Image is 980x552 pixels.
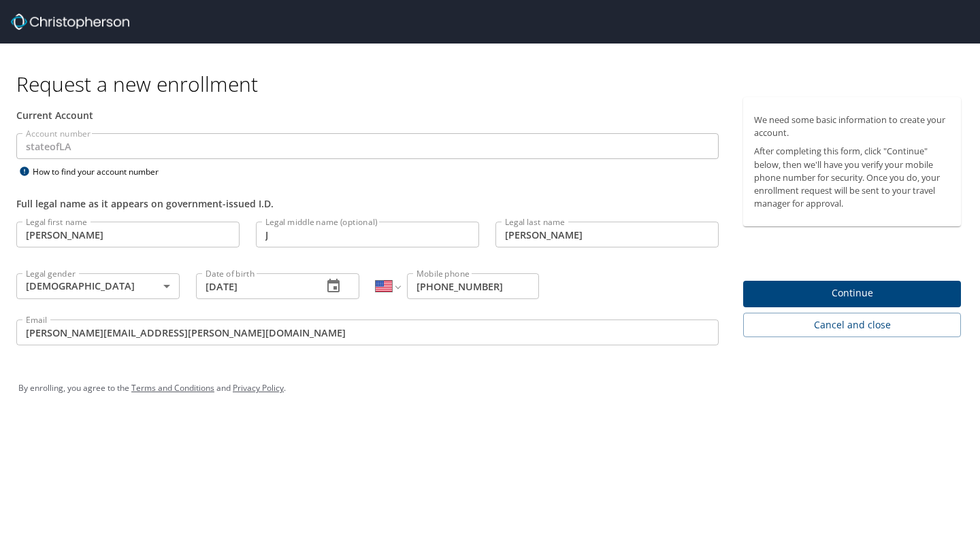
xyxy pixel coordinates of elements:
p: We need some basic information to create your account. [754,114,950,139]
button: Cancel and close [743,313,961,338]
div: By enrolling, you agree to the and . [18,371,962,405]
span: Continue [754,285,950,302]
a: Privacy Policy [233,382,284,394]
button: Continue [743,281,961,307]
input: MM/DD/YYYY [196,273,312,299]
div: Full legal name as it appears on government-issued I.D. [16,196,719,211]
h1: Request a new enrollment [16,71,972,97]
a: Terms and Conditions [131,382,214,394]
img: cbt logo [11,14,129,30]
div: How to find your account number [16,163,186,180]
input: Enter phone number [407,273,539,299]
span: Cancel and close [754,317,950,334]
div: Current Account [16,108,719,122]
p: After completing this form, click "Continue" below, then we'll have you verify your mobile phone ... [754,145,950,210]
div: [DEMOGRAPHIC_DATA] [16,273,180,299]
